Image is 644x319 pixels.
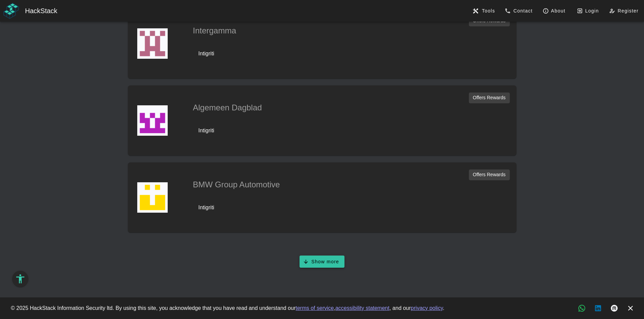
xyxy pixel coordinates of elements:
[611,8,639,14] span: Register
[3,2,20,19] img: HackStack
[574,300,590,316] a: WhatsApp chat, new tab
[25,7,41,15] span: Hack
[473,171,506,178] div: Offers Rewards
[196,50,214,58] div: Intigriti
[137,182,168,213] img: BMW Group Automotive
[590,300,606,316] a: LinkedIn button, new tab
[305,259,339,265] span: Show more
[196,204,214,212] div: Intigriti
[11,304,533,312] div: © 2025 HackStack Information Security ltd. By using this site, you acknowledge that you have read...
[481,8,495,14] span: Tools
[193,102,413,114] h2: Algemeen Dagblad
[137,28,168,59] img: Intergamma
[545,8,566,14] span: About
[507,8,532,14] span: Contact
[606,300,622,316] a: Medium articles, new tab
[12,271,28,287] button: Accessibility Options
[193,179,413,191] h2: BMW Group Automotive
[300,256,344,268] button: Show more
[137,105,168,136] img: Algemeen Dagblad
[25,6,246,16] div: Stack
[193,25,413,37] h2: Intergamma
[296,305,334,311] a: terms of service
[411,305,443,311] a: privacy policy
[473,94,506,101] div: Offers Rewards
[335,305,389,311] a: accessibility statement
[579,8,599,14] span: Login
[196,127,214,135] div: Intigriti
